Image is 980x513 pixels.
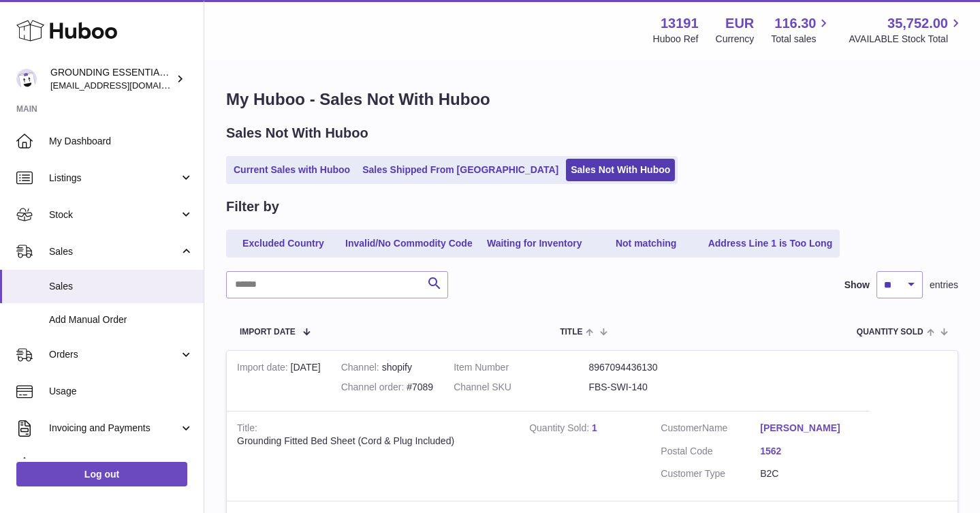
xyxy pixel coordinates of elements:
[661,422,760,438] dt: Name
[887,14,948,33] span: 35,752.00
[240,328,296,337] span: Import date
[341,361,433,374] div: shopify
[341,232,477,255] a: Invalid/No Commodity Code
[588,381,723,394] dd: FBS-SWI-140
[849,14,964,46] a: 35,752.00 AVAILABLE Stock Total
[49,422,179,435] span: Invoicing and Payments
[237,435,509,448] div: Grounding Fitted Bed Sheet (Cord & Plug Included)
[49,313,193,326] span: Add Manual Order
[454,381,588,394] dt: Channel SKU
[560,328,582,337] span: Title
[226,89,958,110] h1: My Huboo - Sales Not With Huboo
[229,232,338,255] a: Excluded Country
[661,422,702,433] span: Customer
[49,385,193,398] span: Usage
[592,422,597,433] a: 1
[480,232,589,255] a: Waiting for Inventory
[661,14,699,33] strong: 13191
[771,33,832,46] span: Total sales
[760,445,859,458] a: 1562
[341,381,433,394] div: #7089
[760,467,859,480] dd: B2C
[844,279,870,292] label: Show
[725,14,754,33] strong: EUR
[341,382,407,396] strong: Channel order
[774,14,816,33] span: 116.30
[49,135,193,148] span: My Dashboard
[771,14,832,46] a: 116.30 Total sales
[227,351,331,411] td: [DATE]
[16,69,37,89] img: espenwkopperud@gmail.com
[50,66,173,92] div: GROUNDING ESSENTIALS INTERNATIONAL SLU
[49,172,179,185] span: Listings
[661,445,760,461] dt: Postal Code
[566,159,675,181] a: Sales Not With Huboo
[50,80,200,91] span: [EMAIL_ADDRESS][DOMAIN_NAME]
[49,208,179,221] span: Stock
[341,362,382,376] strong: Channel
[49,348,179,361] span: Orders
[661,467,760,480] dt: Customer Type
[49,245,179,258] span: Sales
[716,33,755,46] div: Currency
[16,462,187,486] a: Log out
[49,280,193,293] span: Sales
[653,33,699,46] div: Huboo Ref
[454,361,588,374] dt: Item Number
[592,232,701,255] a: Not matching
[358,159,563,181] a: Sales Shipped From [GEOGRAPHIC_DATA]
[760,422,859,435] a: [PERSON_NAME]
[237,362,291,376] strong: Import date
[930,279,958,292] span: entries
[588,361,723,374] dd: 8967094436130
[704,232,838,255] a: Address Line 1 is Too Long
[226,124,368,142] h2: Sales Not With Huboo
[529,422,592,437] strong: Quantity Sold
[237,422,257,437] strong: Title
[226,198,279,216] h2: Filter by
[857,328,923,337] span: Quantity Sold
[229,159,355,181] a: Current Sales with Huboo
[849,33,964,46] span: AVAILABLE Stock Total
